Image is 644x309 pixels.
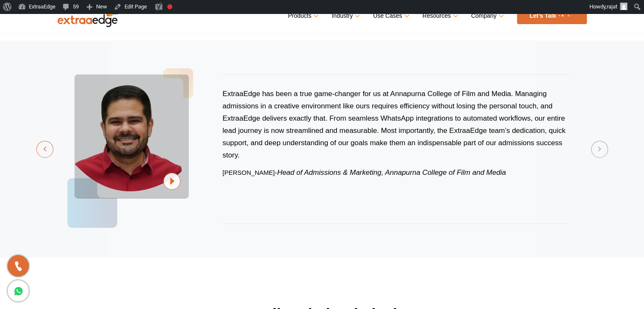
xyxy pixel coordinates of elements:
[423,10,456,22] a: Resources
[223,90,566,159] span: ExtraaEdge has been a true game-changer for us at Annapurna College of Film and Media. Managing a...
[517,8,587,24] a: Let’s Talk
[373,10,407,22] a: Use Cases
[288,10,317,22] a: Products
[223,169,275,176] strong: [PERSON_NAME]
[332,10,358,22] a: Industry
[223,166,570,179] p: -
[471,10,502,22] a: Company
[36,141,53,158] button: Previous
[591,141,608,158] button: Next
[607,3,617,10] span: rajat
[277,168,506,177] i: Head of Admissions & Marketing, Annapurna College of Film and Media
